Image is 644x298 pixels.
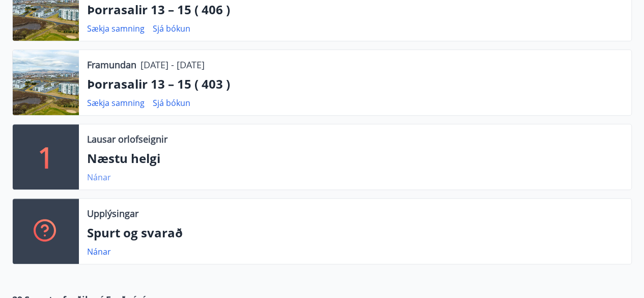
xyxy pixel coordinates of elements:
[141,58,205,71] p: [DATE] - [DATE]
[153,23,190,34] a: Sjá bókun
[87,75,623,93] p: Þorrasalir 13 – 15 ( 403 )
[87,1,623,18] p: Þorrasalir 13 – 15 ( 406 )
[87,246,111,257] a: Nánar
[87,207,138,220] p: Upplýsingar
[38,138,54,176] p: 1
[87,58,136,71] p: Framundan
[87,23,145,34] a: Sækja samning
[153,97,190,109] a: Sjá bókun
[87,150,623,167] p: Næstu helgi
[87,224,623,241] p: Spurt og svarað
[87,132,167,146] p: Lausar orlofseignir
[87,172,111,183] a: Nánar
[87,97,145,109] a: Sækja samning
